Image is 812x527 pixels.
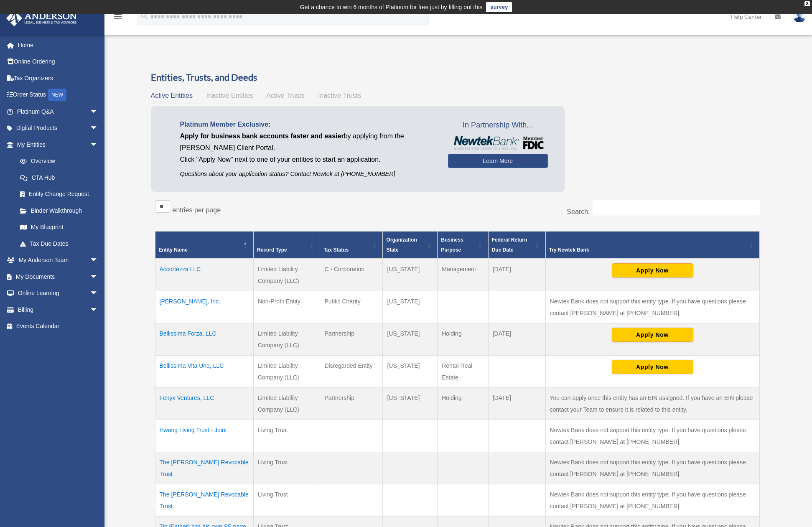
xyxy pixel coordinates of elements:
div: Get a chance to win 6 months of Platinum for free just by filling out this [300,2,483,12]
th: Record Type: Activate to sort [253,231,320,259]
a: Billingarrow_drop_down [6,301,111,318]
td: Rental Real Estate [438,355,488,387]
td: Holding [438,323,488,355]
a: Order StatusNEW [6,87,111,104]
td: Disregarded Entity [320,355,383,387]
td: [US_STATE] [383,355,438,387]
span: Federal Return Due Date [492,237,527,253]
a: Online Learningarrow_drop_down [6,285,111,302]
td: The [PERSON_NAME] Revocable Trust [155,452,253,484]
td: Non-Profit Entity [253,291,320,323]
span: arrow_drop_down [90,252,107,269]
td: Partnership [320,323,383,355]
a: Platinum Q&Aarrow_drop_down [6,103,111,120]
p: by applying from the [PERSON_NAME] Client Portal. [180,130,435,154]
a: survey [486,2,512,12]
span: Tax Status [323,247,349,253]
a: My Entitiesarrow_drop_down [6,136,107,153]
span: Active Trusts [266,92,305,99]
span: Record Type [257,247,287,253]
span: Apply for business bank accounts faster and easier [180,132,344,140]
td: The [PERSON_NAME] Revocable Trust [155,484,253,516]
button: Apply Now [612,263,693,278]
label: entries per page [173,206,221,214]
span: arrow_drop_down [90,301,107,318]
td: Bellissima Forza, LLC [155,323,253,355]
td: C - Corporation [320,259,383,291]
img: NewtekBankLogoSM.png [452,136,544,150]
a: Overview [12,153,102,170]
span: arrow_drop_down [90,120,107,137]
td: Living Trust [253,452,320,484]
th: Entity Name: Activate to invert sorting [155,231,253,259]
th: Organization State: Activate to sort [383,231,438,259]
td: Newtek Bank does not support this entity type. If you have questions please contact [PERSON_NAME]... [545,484,759,516]
label: Search: [567,208,590,215]
td: Newtek Bank does not support this entity type. If you have questions please contact [PERSON_NAME]... [545,420,759,452]
td: [PERSON_NAME], Inc. [155,291,253,323]
p: Platinum Member Exclusive: [180,119,435,130]
span: arrow_drop_down [90,285,107,302]
span: Inactive Trusts [318,92,361,99]
td: Holding [438,387,488,420]
span: arrow_drop_down [90,103,107,120]
td: Accortezza LLC [155,259,253,291]
td: Newtek Bank does not support this entity type. If you have questions please contact [PERSON_NAME]... [545,291,759,323]
td: Partnership [320,387,383,420]
button: Apply Now [612,360,693,374]
img: Anderson Advisors Platinum Portal [4,10,79,26]
a: Entity Change Request [12,186,107,203]
a: Tax Due Dates [12,235,107,252]
span: arrow_drop_down [90,136,107,153]
td: [US_STATE] [383,387,438,420]
td: Hwang Living Trust - Joint [155,420,253,452]
a: Tax Organizers [6,70,111,87]
a: Events Calendar [6,318,111,335]
button: Apply Now [612,328,693,342]
th: Federal Return Due Date: Activate to sort [488,231,545,259]
td: You can apply once this entity has an EIN assigned. If you have an EIN please contact your Team t... [545,387,759,420]
th: Tax Status: Activate to sort [320,231,383,259]
a: Binder Walkthrough [12,202,107,219]
td: Fenyx Ventures, LLC [155,387,253,420]
th: Try Newtek Bank : Activate to sort [545,231,759,259]
td: [US_STATE] [383,259,438,291]
a: menu [113,15,123,22]
div: Try Newtek Bank [549,245,747,255]
a: Home [6,37,111,53]
td: Limited Liability Company (LLC) [253,355,320,387]
td: Limited Liability Company (LLC) [253,323,320,355]
span: Entity Name [159,247,188,253]
i: menu [113,12,123,22]
td: Limited Liability Company (LLC) [253,259,320,291]
td: [DATE] [488,323,545,355]
a: My Blueprint [12,219,107,236]
img: User Pic [793,10,806,23]
td: Limited Liability Company (LLC) [253,387,320,420]
td: Public Charity [320,291,383,323]
th: Business Purpose: Activate to sort [438,231,488,259]
span: Active Entities [151,92,193,99]
span: Organization State [386,237,417,253]
p: Click "Apply Now" next to one of your entities to start an application. [180,154,435,165]
div: close [804,1,810,6]
td: Living Trust [253,420,320,452]
td: [DATE] [488,387,545,420]
td: [US_STATE] [383,291,438,323]
i: search [140,11,149,20]
span: arrow_drop_down [90,268,107,285]
h3: Entities, Trusts, and Deeds [151,71,764,84]
span: In Partnership With... [448,119,548,132]
td: [US_STATE] [383,323,438,355]
a: Digital Productsarrow_drop_down [6,120,111,137]
div: NEW [48,89,66,101]
td: Newtek Bank does not support this entity type. If you have questions please contact [PERSON_NAME]... [545,452,759,484]
a: Learn More [448,154,548,168]
a: Online Ordering [6,53,111,70]
span: Business Purpose [441,237,463,253]
span: Inactive Entities [206,92,253,99]
td: [DATE] [488,259,545,291]
a: My Anderson Teamarrow_drop_down [6,252,111,269]
td: Living Trust [253,484,320,516]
